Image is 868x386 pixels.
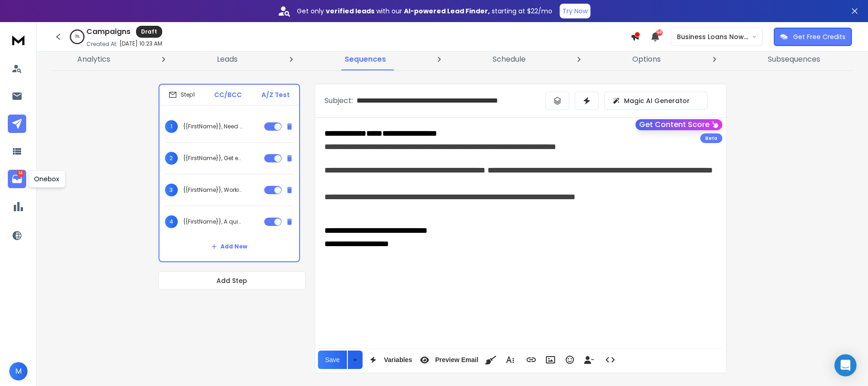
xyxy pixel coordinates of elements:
span: 50 [656,29,663,36]
h1: Campaigns [86,26,130,37]
span: Variables [382,356,414,364]
button: Insert Image (Ctrl+P) [542,351,559,369]
button: Save [318,351,347,369]
div: Draft [136,26,162,38]
button: Code View [601,351,619,369]
button: Preview Email [416,351,480,369]
p: {{FirstName}}, Get easy access to working capital [183,155,242,162]
p: {{FirstName}}, A quick question for you [183,218,242,225]
p: Leads [217,54,238,65]
a: 14 [8,170,26,188]
strong: verified leads [326,6,374,16]
p: Analytics [77,54,110,65]
p: Subsequences [768,54,820,65]
p: Sequences [345,54,386,65]
button: M [9,362,28,380]
p: Created At: [86,40,118,48]
button: Clean HTML [482,351,499,369]
button: Emoticons [561,351,579,369]
p: Schedule [493,54,526,65]
div: Step 1 [169,91,195,99]
p: Get only with our starting at $22/mo [297,6,552,16]
p: 14 [17,170,24,177]
button: Add New [204,237,255,256]
a: Schedule [487,48,531,70]
button: Add Step [159,271,306,290]
p: CC/BCC [214,90,242,99]
div: Onebox [28,170,65,188]
p: [DATE] 10:23 AM [119,40,162,47]
a: Sequences [339,48,391,70]
p: A/Z Test [261,90,290,99]
a: Analytics [72,48,116,70]
button: Insert Unsubscribe Link [580,351,598,369]
p: Business Loans Now ([PERSON_NAME]) [677,32,752,41]
span: Preview Email [433,356,480,364]
a: Subsequences [762,48,826,70]
div: Open Intercom Messenger [834,354,857,376]
p: {{FirstName}}, Working capital whenever you need it [183,186,242,194]
button: Get Content Score [635,119,722,130]
button: More Text [501,351,519,369]
a: Leads [211,48,243,70]
span: 4 [165,215,178,228]
p: Magic AI Generator [624,96,690,105]
button: Variables [364,351,414,369]
p: Try Now [562,6,588,16]
p: Options [632,54,661,65]
a: Options [627,48,666,70]
span: 2 [165,152,178,165]
p: 0 % [75,34,79,40]
button: Magic AI Generator [604,92,708,110]
div: Beta [700,133,722,143]
p: Get Free Credits [793,32,845,41]
strong: AI-powered Lead Finder, [404,6,490,16]
button: Try Now [560,4,590,18]
p: {{FirstName}}, Need easy access to working capital? [183,123,242,130]
img: logo [9,31,28,48]
button: Get Free Credits [774,28,852,46]
li: Step1CC/BCCA/Z Test1{{FirstName}}, Need easy access to working capital?2{{FirstName}}, Get easy a... [159,84,300,262]
p: Subject: [324,95,353,106]
span: 1 [165,120,178,133]
button: Insert Link (Ctrl+K) [522,351,540,369]
span: 3 [165,184,178,196]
